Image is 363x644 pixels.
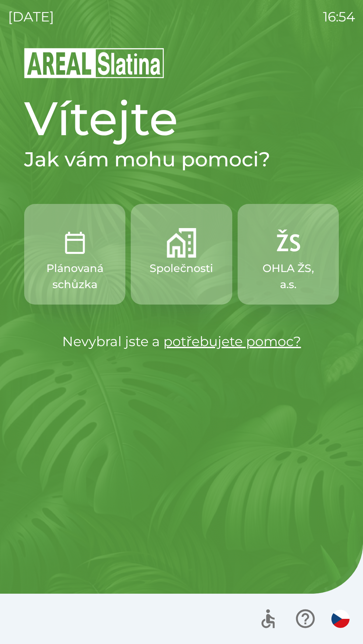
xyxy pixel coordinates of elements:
p: 16:54 [323,7,355,27]
p: Nevybral jste a [24,331,339,352]
button: OHLA ŽS, a.s. [238,204,339,305]
button: Plánovaná schůzka [24,204,125,305]
h2: Jak vám mohu pomoci? [24,147,339,172]
a: potřebujete pomoc? [163,333,301,350]
p: [DATE] [8,7,54,27]
img: cs flag [331,610,350,628]
p: OHLA ŽS, a.s. [254,260,323,292]
h1: Vítejte [24,90,339,147]
img: 58b4041c-2a13-40f9-aad2-b58ace873f8c.png [167,228,196,258]
img: 0ea463ad-1074-4378-bee6-aa7a2f5b9440.png [60,228,90,258]
p: Společnosti [150,260,213,276]
img: Logo [24,47,339,79]
p: Plánovaná schůzka [40,260,109,292]
img: 9f72f9f4-8902-46ff-b4e6-bc4241ee3c12.png [273,228,303,258]
button: Společnosti [131,204,232,305]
